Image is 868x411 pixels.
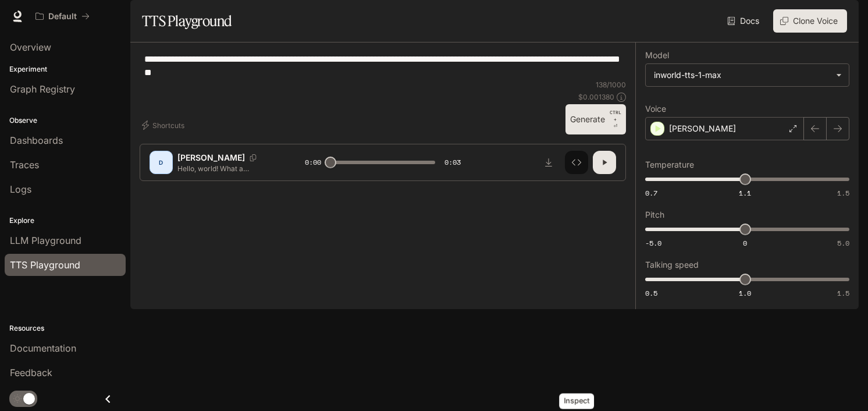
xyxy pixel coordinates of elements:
span: 1.0 [739,288,751,298]
button: Inspect [565,151,588,174]
a: Docs [725,9,764,33]
span: 1.1 [739,188,751,198]
p: Default [48,12,77,22]
div: inworld-tts-1-max [654,69,830,81]
span: 0:00 [305,157,321,168]
p: ⏎ [610,109,621,130]
p: [PERSON_NAME] [669,123,736,134]
div: inworld-tts-1-max [646,64,849,86]
p: 138 / 1000 [596,80,626,90]
span: 0 [743,238,747,248]
p: Temperature [645,161,694,169]
button: Download audio [537,151,560,174]
button: All workspaces [30,5,95,28]
div: D [152,153,170,172]
button: Copy Voice ID [245,154,261,161]
span: 0:03 [444,157,461,168]
p: Hello, world! What a wonderful day to be a text-to-speech model! [177,164,277,173]
span: 0.5 [645,288,657,298]
span: 0.7 [645,188,657,198]
h1: TTS Playground [142,9,232,33]
span: 1.5 [837,188,849,198]
p: Talking speed [645,261,699,269]
p: Model [645,51,669,59]
p: CTRL + [610,109,621,123]
span: 5.0 [837,238,849,248]
span: -5.0 [645,238,661,248]
button: Shortcuts [140,116,189,134]
button: Clone Voice [773,9,847,33]
p: Voice [645,105,666,113]
p: [PERSON_NAME] [177,152,245,164]
span: 1.5 [837,288,849,298]
p: $ 0.001380 [578,92,614,102]
div: Inspect [559,394,594,409]
button: GenerateCTRL +⏎ [565,104,626,134]
p: Pitch [645,211,664,219]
